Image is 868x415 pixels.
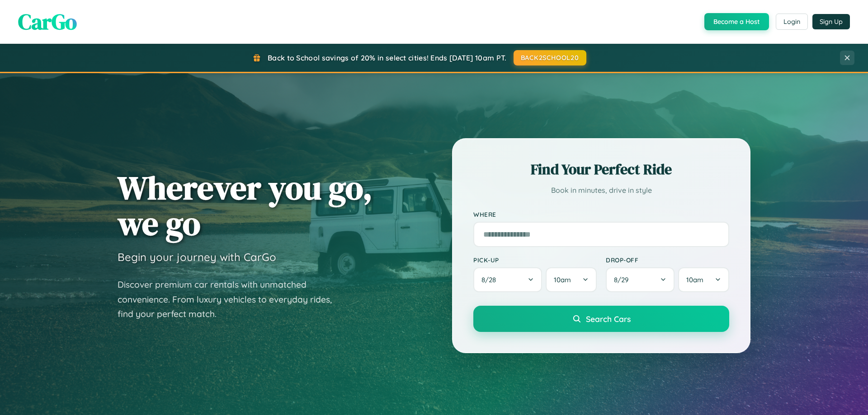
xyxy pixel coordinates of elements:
span: 8 / 29 [614,275,633,284]
button: 8/29 [606,267,675,292]
button: Login [776,14,808,30]
h3: Begin your journey with CarGo [118,250,276,264]
button: Search Cars [473,306,729,332]
span: 10am [554,275,571,284]
h2: Find Your Perfect Ride [473,159,729,179]
h1: Wherever you go, we go [118,170,373,241]
p: Book in minutes, drive in style [473,184,729,197]
button: 10am [546,267,597,292]
label: Drop-off [606,256,729,264]
span: Back to School savings of 20% in select cities! Ends [DATE] 10am PT. [268,53,506,62]
p: Discover premium car rentals with unmatched convenience. From luxury vehicles to everyday rides, ... [118,277,344,322]
span: CarGo [18,7,77,37]
button: Sign Up [812,14,850,29]
button: BACK2SCHOOL20 [514,50,586,65]
button: Become a Host [704,13,769,30]
button: 8/28 [473,267,542,292]
label: Where [473,210,729,218]
span: Search Cars [586,314,631,324]
button: 10am [678,267,729,292]
span: 10am [686,275,703,284]
label: Pick-up [473,256,597,264]
span: 8 / 28 [481,275,500,284]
